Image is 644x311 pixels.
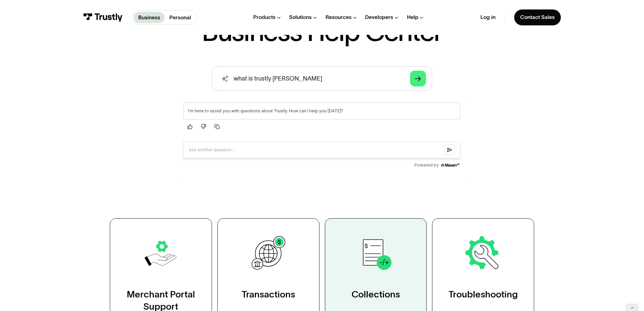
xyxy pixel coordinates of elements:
[242,288,295,301] div: Transactions
[83,13,123,22] img: Trustly Logo
[289,14,312,21] div: Solutions
[202,19,442,45] h1: Business Help Center
[262,66,283,71] img: Maven AGI Logo
[365,14,393,21] div: Developers
[352,288,400,301] div: Collections
[326,14,352,21] div: Resources
[266,48,277,59] button: Submit question
[407,14,419,21] div: Help
[480,14,496,21] a: Log in
[10,12,278,17] p: I'm here to assist you with questions about Trustly. How can I help you [DATE]?
[237,66,261,71] span: Powered by
[449,288,518,301] div: Troubleshooting
[253,14,276,21] div: Products
[165,12,195,23] a: Personal
[5,45,283,62] input: Question box
[520,14,555,21] div: Contact Sales
[212,66,432,91] input: search
[212,66,432,91] form: Search
[514,9,561,25] a: Contact Sales
[169,14,191,22] p: Personal
[138,14,160,22] p: Business
[134,12,165,23] a: Business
